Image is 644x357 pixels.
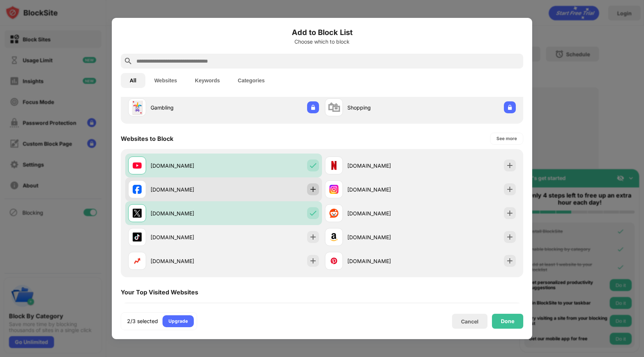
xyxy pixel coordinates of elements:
button: All [121,73,145,88]
img: favicons [329,233,338,241]
div: [DOMAIN_NAME] [151,162,224,170]
h6: Add to Block List [121,27,523,38]
img: favicons [329,209,338,218]
div: See more [496,135,517,142]
div: [DOMAIN_NAME] [347,186,420,193]
div: [DOMAIN_NAME] [347,162,420,170]
div: Gambling [151,104,224,111]
div: [DOMAIN_NAME] [151,233,224,241]
img: favicons [133,256,142,265]
div: Choose which to block [121,39,523,45]
img: search.svg [124,57,133,66]
img: favicons [133,209,142,218]
div: [DOMAIN_NAME] [347,209,420,217]
div: Done [501,318,514,324]
div: [DOMAIN_NAME] [151,209,224,217]
img: favicons [329,185,338,194]
img: favicons [329,161,338,170]
img: favicons [133,161,142,170]
div: 🛍 [328,100,340,115]
div: Your Top Visited Websites [121,288,198,296]
div: Shopping [347,104,420,111]
button: Keywords [186,73,229,88]
button: Categories [229,73,274,88]
div: Cancel [461,318,479,325]
div: Websites to Block [121,135,173,142]
div: 2/3 selected [127,317,158,325]
div: [DOMAIN_NAME] [347,233,420,241]
div: [DOMAIN_NAME] [151,186,224,193]
img: favicons [133,233,142,241]
div: [DOMAIN_NAME] [151,257,224,265]
div: [DOMAIN_NAME] [347,257,420,265]
div: 🃏 [129,100,145,115]
button: Websites [145,73,186,88]
div: Upgrade [168,317,188,325]
img: favicons [133,185,142,194]
img: favicons [329,256,338,265]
